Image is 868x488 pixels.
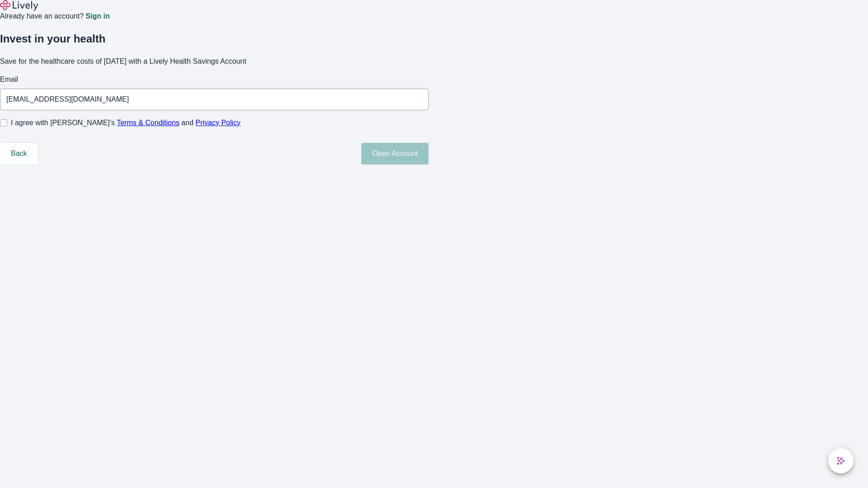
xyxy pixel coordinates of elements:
button: chat [828,448,854,474]
span: I agree with [PERSON_NAME]’s and [11,117,241,128]
a: Privacy Policy [196,119,241,127]
a: Sign in [85,13,109,20]
svg: Lively AI Assistant [836,456,845,465]
a: Terms & Conditions [117,119,179,127]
